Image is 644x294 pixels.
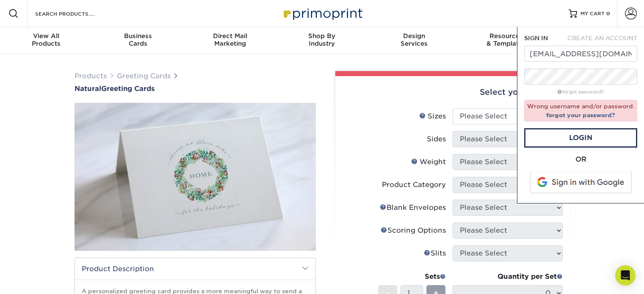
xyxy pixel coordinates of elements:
[276,32,368,47] div: Industry
[276,27,368,54] a: Shop ByIndustry
[276,32,368,40] span: Shop By
[382,180,446,190] div: Product Category
[524,35,548,41] span: SIGN IN
[546,112,615,118] a: forgot your password?
[380,203,446,213] div: Blank Envelopes
[184,32,276,40] span: Direct Mail
[75,93,316,260] img: Natural 01
[280,4,365,22] img: Primoprint
[75,85,316,93] a: NaturalGreeting Cards
[580,10,605,17] span: MY CART
[567,35,637,41] span: CREATE AN ACCOUNT
[411,157,446,167] div: Weight
[184,27,276,54] a: Direct MailMarketing
[184,32,276,47] div: Marketing
[427,134,446,144] div: Sides
[453,272,563,282] div: Quantity per Set
[368,32,460,40] span: Design
[92,27,184,54] a: BusinessCards
[524,100,637,121] div: Wrong username and/or password.
[460,27,552,54] a: Resources& Templates
[524,46,637,62] input: Email
[75,85,316,93] h1: Greeting Cards
[368,32,460,47] div: Services
[424,248,446,258] div: Slits
[2,268,72,291] iframe: Google Customer Reviews
[92,32,184,40] span: Business
[342,76,563,108] div: Select your options:
[460,32,552,40] span: Resources
[117,72,171,80] a: Greeting Cards
[75,258,315,280] h2: Product Description
[524,154,637,165] div: OR
[615,265,636,286] div: Open Intercom Messenger
[381,225,446,236] div: Scoring Options
[460,32,552,47] div: & Templates
[75,85,101,93] span: Natural
[606,11,610,16] span: 0
[419,111,446,121] div: Sizes
[378,272,446,282] div: Sets
[558,89,604,95] a: forgot password?
[368,27,460,54] a: DesignServices
[92,32,184,47] div: Cards
[75,72,107,80] a: Products
[34,8,117,19] input: SEARCH PRODUCTS.....
[524,128,637,148] a: Login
